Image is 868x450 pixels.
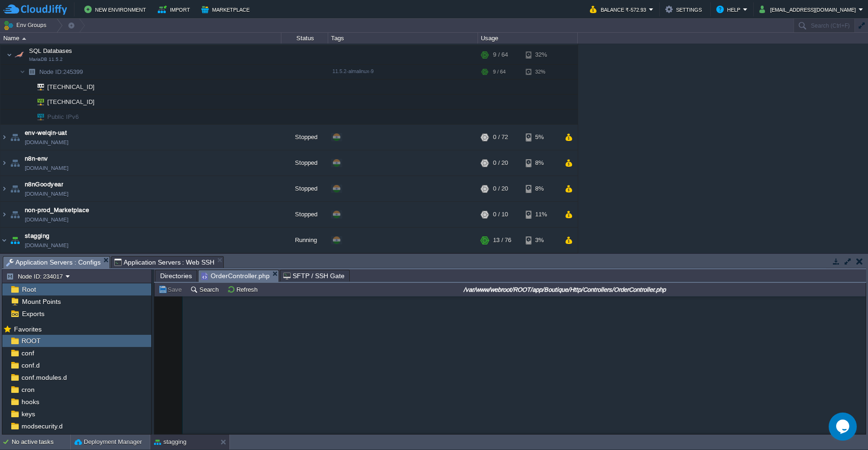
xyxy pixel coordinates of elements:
[28,47,74,54] a: SQL DatabasesMariaDB 11.5.2
[25,128,67,138] a: env-welqin-uat
[0,150,8,176] img: AMDAwAAAACH5BAEAAAAALAAAAAABAAEAAAICRAEAOw==
[526,65,556,79] div: 32%
[158,4,193,15] button: Import
[20,337,42,345] a: ROOT
[160,270,192,281] span: Directories
[526,45,556,64] div: 32%
[0,202,8,227] img: AMDAwAAAACH5BAEAAAAALAAAAAABAAEAAAICRAEAOw==
[8,176,22,201] img: AMDAwAAAACH5BAEAAAAALAAAAAABAAEAAAICRAEAOw==
[25,65,38,79] img: AMDAwAAAACH5BAEAAAAALAAAAAABAAEAAAICRAEAOw==
[6,272,66,280] button: Node ID: 234017
[20,422,64,430] a: modsecurity.d
[29,57,63,62] span: MariaDB 11.5.2
[158,285,184,294] button: Save
[31,95,44,109] img: AMDAwAAAACH5BAEAAAAALAAAAAABAAEAAAICRAEAOw==
[0,176,8,201] img: AMDAwAAAACH5BAEAAAAALAAAAAABAAEAAAICRAEAOw==
[25,138,68,147] a: [DOMAIN_NAME]
[281,228,328,253] div: Running
[39,68,63,75] span: Node ID:
[493,65,506,79] div: 9 / 64
[38,68,84,76] a: Node ID:245399
[22,37,26,40] img: AMDAwAAAACH5BAEAAAAALAAAAAABAAEAAAICRAEAOw==
[281,125,328,150] div: Stopped
[829,413,859,441] iframe: chat widget
[7,45,12,64] img: AMDAwAAAACH5BAEAAAAALAAAAAABAAEAAAICRAEAOw==
[8,125,22,150] img: AMDAwAAAACH5BAEAAAAALAAAAAABAAEAAAICRAEAOw==
[716,4,743,15] button: Help
[329,33,478,44] div: Tags
[227,285,260,294] button: Refresh
[20,385,36,394] a: cron
[478,33,577,44] div: Usage
[8,150,22,176] img: AMDAwAAAACH5BAEAAAAALAAAAAABAAEAAAICRAEAOw==
[198,270,279,281] li: /var/www/webroot/ROOT/app/Boutique/Http/Controllers/OrderController.php
[526,176,556,201] div: 8%
[526,202,556,227] div: 11%
[0,125,8,150] img: AMDAwAAAACH5BAEAAAAALAAAAAABAAEAAAICRAEAOw==
[3,4,67,15] img: CloudJiffy
[12,325,43,333] a: Favorites
[6,257,101,268] span: Application Servers : Configs
[114,257,215,268] span: Application Servers : Web SSH
[526,228,556,253] div: 3%
[20,361,41,369] a: conf.d
[20,65,25,79] img: AMDAwAAAACH5BAEAAAAALAAAAAABAAEAAAICRAEAOw==
[493,125,508,150] div: 0 / 72
[25,80,31,94] img: AMDAwAAAACH5BAEAAAAALAAAAAABAAEAAAICRAEAOw==
[31,110,44,124] img: AMDAwAAAACH5BAEAAAAALAAAAAABAAEAAAICRAEAOw==
[493,202,508,227] div: 0 / 10
[25,231,50,241] a: stagging
[20,398,41,406] a: hooks
[8,202,22,227] img: AMDAwAAAACH5BAEAAAAALAAAAAABAAEAAAICRAEAOw==
[25,215,68,224] a: [DOMAIN_NAME]
[20,410,37,418] a: keys
[281,176,328,201] div: Stopped
[25,95,31,109] img: AMDAwAAAACH5BAEAAAAALAAAAAABAAEAAAICRAEAOw==
[84,4,149,15] button: New Environment
[20,310,46,318] a: Exports
[201,4,252,15] button: Marketplace
[526,150,556,176] div: 8%
[493,45,508,64] div: 9 / 64
[281,150,328,176] div: Stopped
[46,80,96,94] span: [TECHNICAL_ID]
[20,297,62,306] a: Mount Points
[25,154,48,163] a: n8n-env
[13,45,26,64] img: AMDAwAAAACH5BAEAAAAALAAAAAABAAEAAAICRAEAOw==
[25,180,63,189] a: n8nGoodyear
[25,241,68,250] a: [DOMAIN_NAME]
[31,80,44,94] img: AMDAwAAAACH5BAEAAAAALAAAAAABAAEAAAICRAEAOw==
[201,270,270,282] span: OrderController.php
[20,285,37,294] a: Root
[46,113,80,120] a: Public IPv6
[46,110,80,124] span: Public IPv6
[25,206,89,215] a: non-prod_Marketplace
[493,176,508,201] div: 0 / 20
[8,228,22,253] img: AMDAwAAAACH5BAEAAAAALAAAAAABAAEAAAICRAEAOw==
[20,349,36,357] a: conf
[46,83,96,90] a: [TECHNICAL_ID]
[20,373,68,382] a: conf.modules.d
[493,228,511,253] div: 13 / 76
[282,33,328,44] div: Status
[493,150,508,176] div: 0 / 20
[283,270,345,281] span: SFTP / SSH Gate
[3,19,50,32] button: Env Groups
[665,4,705,15] button: Settings
[38,68,84,76] span: 245399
